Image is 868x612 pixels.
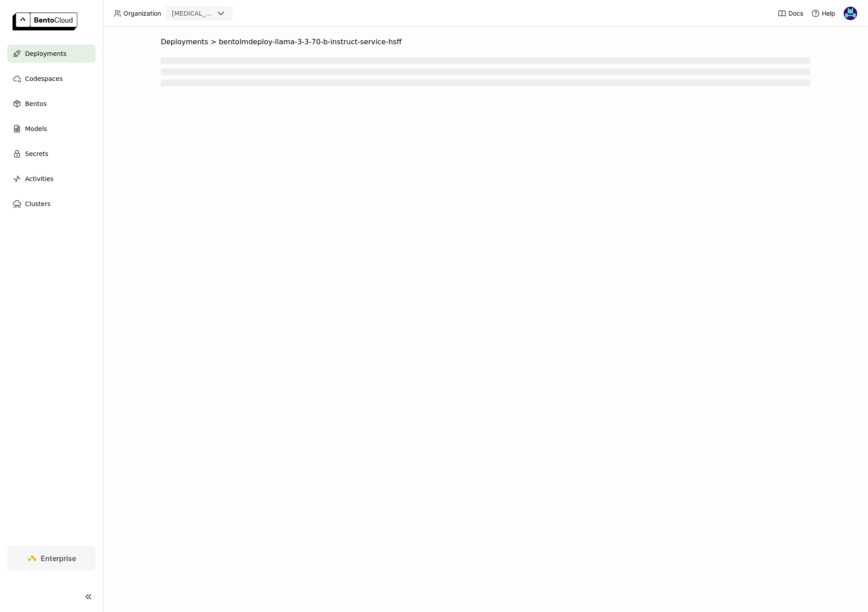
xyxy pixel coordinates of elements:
img: David Zhu [844,7,857,20]
a: Activities [7,170,96,188]
nav: Breadcrumbs navigation [161,38,810,46]
a: Enterprise [7,546,96,571]
a: Bentos [7,95,96,113]
span: Enterprise [41,554,76,563]
a: Codespaces [7,70,96,88]
span: Models [25,123,47,134]
a: Docs [778,9,803,18]
span: Bentos [25,98,47,109]
span: bentolmdeploy-llama-3-3-70-b-instruct-service-hsff [219,38,402,46]
a: Clusters [7,195,96,213]
span: Clusters [25,198,51,209]
span: Secrets [25,148,48,159]
span: Deployments [25,48,67,59]
span: > [208,38,219,46]
span: Activities [25,173,54,184]
div: Help [811,9,835,18]
span: Help [822,9,835,17]
span: Deployments [161,38,208,46]
img: logo [13,13,77,30]
a: Secrets [7,145,96,163]
span: Organization [123,9,161,17]
a: Deployments [7,45,96,63]
input: Selected revia. [215,9,216,18]
div: [MEDICAL_DATA] [172,9,214,18]
a: Models [7,120,96,138]
span: Docs [788,9,803,17]
span: Codespaces [25,73,63,84]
